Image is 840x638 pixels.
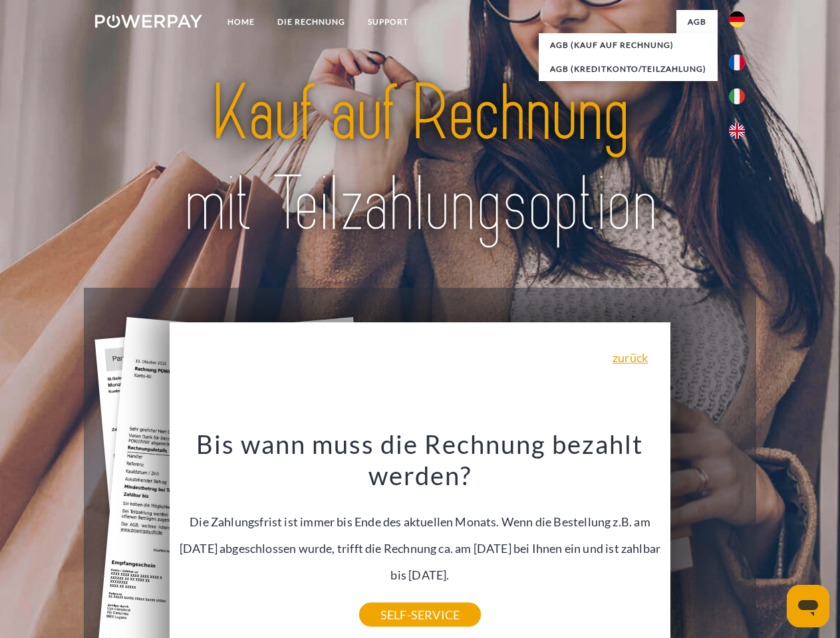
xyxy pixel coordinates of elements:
[729,11,745,27] img: de
[613,352,648,364] a: zurück
[266,10,356,34] a: DIE RECHNUNG
[178,428,663,492] h3: Bis wann muss die Rechnung bezahlt werden?
[729,123,745,139] img: en
[729,54,745,70] img: fr
[359,603,481,627] a: SELF-SERVICE
[729,88,745,104] img: it
[127,64,713,255] img: title-powerpay_de.svg
[539,33,718,57] a: AGB (Kauf auf Rechnung)
[539,57,718,81] a: AGB (Kreditkonto/Teilzahlung)
[95,15,202,28] img: logo-powerpay-white.svg
[178,428,663,615] div: Die Zahlungsfrist ist immer bis Ende des aktuellen Monats. Wenn die Bestellung z.B. am [DATE] abg...
[787,585,829,627] iframe: Schaltfläche zum Öffnen des Messaging-Fensters
[676,10,718,34] a: agb
[216,10,266,34] a: Home
[356,10,420,34] a: SUPPORT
